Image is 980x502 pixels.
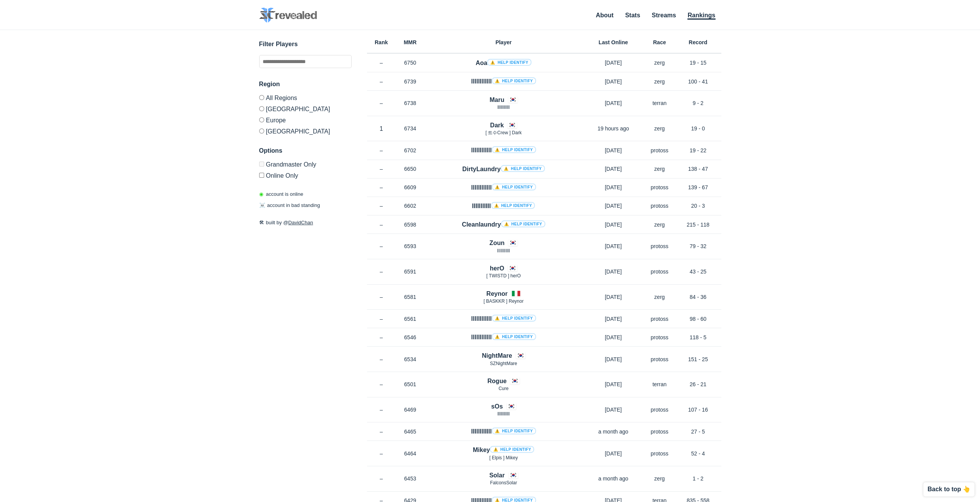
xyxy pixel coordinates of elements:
p: 26 - 21 [675,380,721,388]
p: – [367,221,396,228]
h4: Dark [490,121,504,130]
h3: Region [259,80,352,89]
span: llllllllllll [498,105,510,110]
p: account in bad standing [259,202,320,209]
label: [GEOGRAPHIC_DATA] [259,125,352,135]
p: 6581 [396,293,425,301]
p: – [367,242,396,250]
a: Stats [625,12,640,18]
p: 138 - 47 [675,165,721,173]
span: FalconsSolar [490,480,517,485]
a: ⚠️ Help identify [492,427,536,434]
a: ⚠️ Help identify [501,165,545,172]
a: ⚠️ Help identify [487,59,531,66]
a: About [596,12,613,18]
a: ⚠️ Help identify [490,446,534,453]
p: [DATE] [583,315,644,323]
p: – [367,165,396,173]
p: – [367,406,396,414]
h4: NightMare [482,351,512,360]
p: 6469 [396,406,425,414]
p: – [367,183,396,191]
p: zerg [644,293,675,301]
p: – [367,355,396,363]
input: [GEOGRAPHIC_DATA] [259,106,264,111]
h6: MMR [396,40,425,45]
h4: IIIllllIIIIl [471,427,536,436]
p: 52 - 4 [675,450,721,457]
p: – [367,147,396,154]
p: protoss [644,183,675,191]
p: [DATE] [583,268,644,275]
h4: llllllllllll [471,77,536,86]
p: 139 - 67 [675,183,721,191]
p: Back to top 👆 [927,486,970,492]
p: protoss [644,242,675,250]
p: protoss [644,268,675,275]
p: [DATE] [583,380,644,388]
h6: Player [425,40,583,45]
p: – [367,99,396,107]
p: – [367,293,396,301]
p: – [367,268,396,275]
p: 107 - 16 [675,406,721,414]
p: [DATE] [583,202,644,210]
span: 🛠 [259,220,264,225]
h4: llllllllllll [471,183,536,192]
label: Only Show accounts currently in Grandmaster [259,162,352,170]
p: – [367,315,396,323]
p: 6738 [396,99,425,107]
h6: Last Online [583,40,644,45]
p: [DATE] [583,450,644,457]
p: zerg [644,78,675,85]
h4: Maru [489,95,504,104]
p: [DATE] [583,183,644,191]
p: 1 [367,124,396,133]
p: 6453 [396,475,425,482]
p: – [367,380,396,388]
p: – [367,78,396,85]
a: Rankings [687,12,715,20]
p: 118 - 5 [675,334,721,341]
img: SC2 Revealed [259,8,317,23]
p: 84 - 36 [675,293,721,301]
p: 27 - 5 [675,428,721,435]
p: [DATE] [583,293,644,301]
p: protoss [644,334,675,341]
a: ⚠️ Help identify [492,315,536,322]
span: IIIIllIIllI [497,248,510,254]
p: 6750 [396,59,425,67]
p: 19 - 15 [675,59,721,67]
p: protoss [644,406,675,414]
label: [GEOGRAPHIC_DATA] [259,103,352,114]
h4: llllllllllll [471,333,536,342]
p: 100 - 41 [675,78,721,85]
span: SZNightMare [490,361,517,366]
p: protoss [644,355,675,363]
h3: Filter Players [259,40,352,49]
p: 98 - 60 [675,315,721,323]
span: [ Elpis ] Mikey [489,455,518,460]
p: [DATE] [583,59,644,67]
p: 6464 [396,450,425,457]
p: built by @ [259,219,352,227]
span: llllllllllll [498,411,510,417]
h4: Solar [489,471,504,480]
p: 19 - 0 [675,125,721,132]
p: [DATE] [583,334,644,341]
span: ☠️ [259,202,265,208]
p: terran [644,380,675,388]
p: 6591 [396,268,425,275]
input: Grandmaster Only [259,162,264,167]
p: zerg [644,475,675,482]
p: [DATE] [583,221,644,228]
h3: Options [259,146,352,155]
p: [DATE] [583,147,644,154]
input: Online Only [259,173,264,178]
span: [ TWISTD ] herO [486,273,521,279]
p: terran [644,99,675,107]
p: 6465 [396,428,425,435]
p: 6609 [396,183,425,191]
label: All Regions [259,95,352,103]
span: [ BASKKR ] Reynor [483,299,523,304]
